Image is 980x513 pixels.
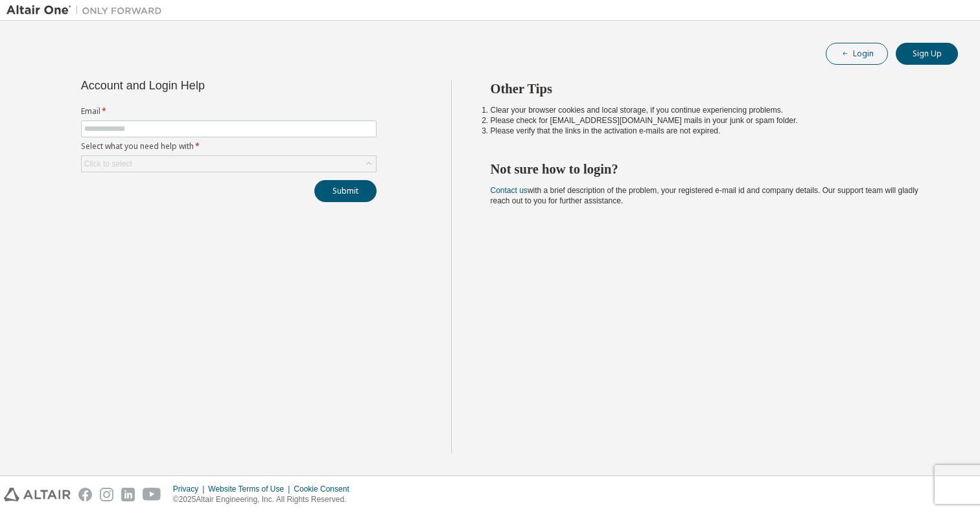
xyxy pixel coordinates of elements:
[826,43,888,65] button: Login
[491,105,935,115] li: Clear your browser cookies and local storage, if you continue experiencing problems.
[84,159,132,169] div: Click to select
[491,115,935,126] li: Please check for [EMAIL_ADDRESS][DOMAIN_NAME] mails in your junk or spam folder.
[121,488,135,501] img: linkedin.svg
[100,488,113,501] img: instagram.svg
[294,484,356,494] div: Cookie Consent
[491,80,935,97] h2: Other Tips
[81,141,377,152] label: Select what you need help with
[173,484,208,494] div: Privacy
[81,106,377,117] label: Email
[491,126,935,136] li: Please verify that the links in the activation e-mails are not expired.
[491,186,528,195] a: Contact us
[896,43,958,65] button: Sign Up
[208,484,294,494] div: Website Terms of Use
[82,156,376,172] div: Click to select
[81,80,318,91] div: Account and Login Help
[491,186,918,205] span: with a brief description of the problem, your registered e-mail id and company details. Our suppo...
[173,494,357,505] p: © 2025 Altair Engineering, Inc. All Rights Reserved.
[491,161,935,177] h2: Not sure how to login?
[314,180,377,202] button: Submit
[4,488,71,501] img: altair_logo.svg
[143,488,161,501] img: youtube.svg
[78,488,92,501] img: facebook.svg
[6,4,169,17] img: Altair One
